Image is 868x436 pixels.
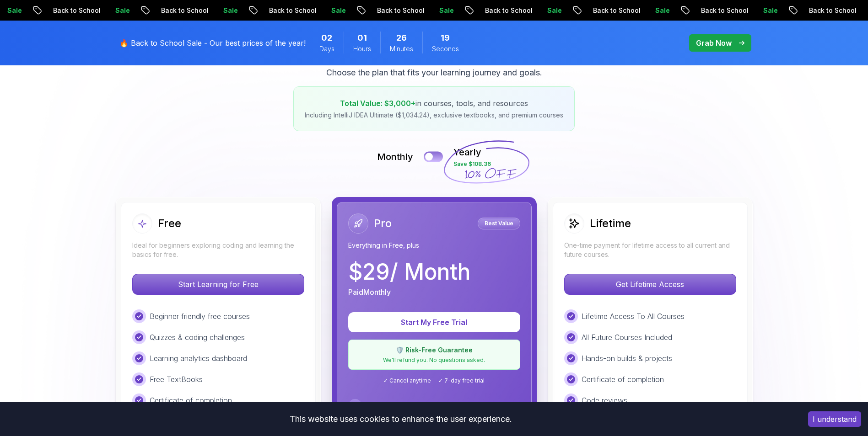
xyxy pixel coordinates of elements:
p: Back to School [693,6,755,15]
p: Learning analytics dashboard [150,353,247,364]
p: in courses, tools, and resources [305,98,563,109]
span: 1 Hours [357,32,367,44]
p: Hands-on builds & projects [582,353,672,364]
span: Hours [353,44,371,53]
p: One-time payment for lifetime access to all current and future courses. [564,241,736,259]
p: Certificate of completion [150,395,232,406]
p: Back to School [261,6,323,15]
a: Get Lifetime Access [564,280,736,289]
p: Sale [755,6,784,15]
h2: Free [158,216,181,231]
p: Quizzes & coding challenges [150,332,245,343]
p: Beginner friendly free courses [150,311,250,322]
button: Start Learning for Free [132,274,304,295]
p: Sale [107,6,136,15]
p: Start Learning for Free [133,274,304,294]
span: ✓ 7-day free trial [438,377,485,384]
p: Including IntelliJ IDEA Ultimate ($1,034.24), exclusive textbooks, and premium courses [305,111,563,120]
p: Certificate of completion [582,374,664,385]
p: Sale [215,6,244,15]
p: Best Value [479,219,519,228]
p: All Future Courses Included [582,332,672,343]
span: 2 Days [321,32,332,44]
span: 26 Minutes [396,32,407,44]
p: Sale [647,6,676,15]
p: Sale [431,6,460,15]
p: Everything in Free, plus [348,241,520,250]
p: Grab Now [696,37,732,48]
p: Back to School [153,6,215,15]
span: 19 Seconds [441,32,450,44]
span: ✓ Cancel anytime [383,377,431,384]
span: Minutes [390,44,413,53]
p: 🛡️ Risk-Free Guarantee [354,346,514,355]
p: Back to School [45,6,107,15]
p: Sale [323,6,352,15]
p: Back to School [369,6,431,15]
p: Free TextBooks [150,374,203,385]
p: Unlimited access to all premium courses [366,400,499,411]
a: Start Learning for Free [132,280,304,289]
p: Back to School [585,6,647,15]
p: Code reviews [582,395,627,406]
p: Back to School [801,6,863,15]
p: Lifetime Access To All Courses [582,311,685,322]
p: Monthly [377,150,413,163]
button: Start My Free Trial [348,312,520,332]
span: Total Value: $3,000+ [340,99,415,108]
p: $ 29 / Month [348,261,470,283]
h2: Pro [374,216,392,231]
p: Get Lifetime Access [565,274,736,294]
button: Accept cookies [808,411,861,427]
button: Get Lifetime Access [564,274,736,295]
span: Days [319,44,334,53]
p: Sale [539,6,568,15]
p: Start My Free Trial [359,317,509,328]
p: Back to School [477,6,539,15]
p: 🔥 Back to School Sale - Our best prices of the year! [119,37,306,48]
span: Seconds [432,44,459,53]
a: Start My Free Trial [348,318,520,327]
div: This website uses cookies to enhance the user experience. [7,409,794,429]
h2: Lifetime [590,216,631,231]
p: Ideal for beginners exploring coding and learning the basics for free. [132,241,304,259]
p: Choose the plan that fits your learning journey and goals. [326,66,542,79]
p: Paid Monthly [348,287,391,298]
p: We'll refund you. No questions asked. [354,356,514,364]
